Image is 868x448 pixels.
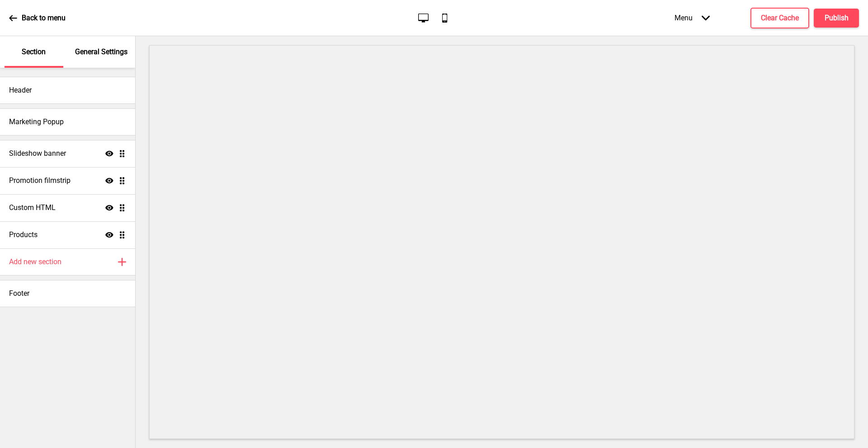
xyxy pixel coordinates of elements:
[9,176,71,186] h4: Promotion filmstrip
[9,257,61,267] h4: Add new section
[9,117,64,127] h4: Marketing Popup
[825,13,849,23] h4: Publish
[814,9,859,28] button: Publish
[9,203,56,213] h4: Custom HTML
[22,13,66,23] p: Back to menu
[9,85,32,95] h4: Header
[9,6,66,30] a: Back to menu
[22,47,46,57] p: Section
[75,47,127,57] p: General Settings
[665,5,719,31] div: Menu
[761,13,799,23] h4: Clear Cache
[750,8,809,28] button: Clear Cache
[9,289,29,299] h4: Footer
[9,149,66,159] h4: Slideshow banner
[9,230,38,240] h4: Products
